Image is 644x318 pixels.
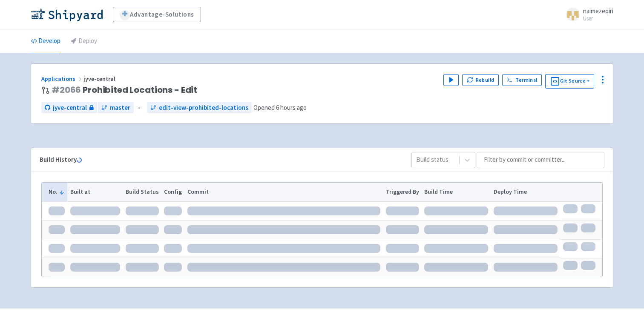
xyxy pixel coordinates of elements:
[253,103,307,112] span: Opened
[561,8,613,21] a: naimezeqiri User
[52,84,81,96] a: #2066
[159,103,248,113] span: edit-view-prohibited-locations
[41,75,83,83] a: Applications
[123,183,161,201] th: Build Status
[491,183,561,201] th: Deploy Time
[583,7,613,15] span: naimezeqiri
[41,102,97,114] a: jyve-central
[52,85,197,95] span: Prohibited Locations - Edit
[49,187,65,196] button: No.
[161,183,185,201] th: Config
[137,103,144,113] span: ←
[147,102,252,114] a: edit-view-prohibited-locations
[113,7,201,22] a: Advantage-Solutions
[110,103,130,113] span: master
[383,183,422,201] th: Triggered By
[67,183,123,201] th: Built at
[185,183,383,201] th: Commit
[276,103,307,112] time: 6 hours ago
[443,74,459,86] button: Play
[31,29,60,53] a: Develop
[583,16,613,21] small: User
[462,74,499,86] button: Rebuild
[40,155,398,165] div: Build History
[477,152,604,168] input: Filter by commit or committer...
[545,74,594,89] button: Git Source
[502,74,542,86] a: Terminal
[31,8,103,21] img: Shipyard logo
[53,103,87,113] span: jyve-central
[83,75,117,83] span: jyve-central
[422,183,491,201] th: Build Time
[71,29,97,53] a: Deploy
[98,102,134,114] a: master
